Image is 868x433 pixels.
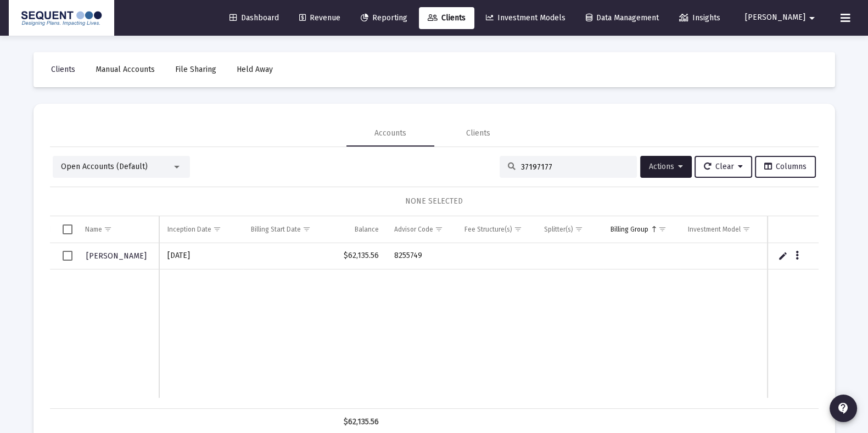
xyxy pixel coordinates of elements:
td: [DATE] [160,243,243,269]
a: Investment Models [477,7,574,29]
td: Column Advisor Code [387,216,457,243]
button: Actions [640,156,692,178]
span: Open Accounts (Default) [61,162,148,171]
span: Manual Accounts [96,65,155,74]
span: Clients [51,65,75,74]
a: Manual Accounts [87,59,164,81]
div: Inception Date [167,225,211,234]
span: Show filter options for column 'Name' [104,225,112,233]
span: Show filter options for column 'Inception Date' [213,225,221,233]
span: Insights [679,13,720,23]
td: Column Investment Model [680,216,768,243]
span: Clear [704,162,743,171]
a: File Sharing [166,59,225,81]
td: Column Billing Start Date [243,216,334,243]
span: Dashboard [229,13,279,23]
div: $62,135.56 [342,417,379,428]
span: Show filter options for column 'Billing Start Date' [303,225,311,233]
span: Clients [428,13,466,23]
mat-icon: arrow_drop_down [805,7,819,29]
a: [PERSON_NAME] [85,248,148,264]
a: Insights [670,7,729,29]
button: Clear [695,156,752,178]
img: Dashboard [17,7,106,29]
div: Billing Group [611,225,648,234]
span: [PERSON_NAME] [86,251,147,261]
span: Held Away [237,65,273,74]
div: Investment Model [688,225,741,234]
div: Select all [63,224,72,234]
a: Clients [42,59,84,81]
a: Clients [419,7,474,29]
td: Column Inception Date [160,216,243,243]
td: 8255749 [387,243,457,269]
div: Advisor Code [394,225,433,234]
div: Select row [63,251,72,261]
span: Actions [649,162,683,171]
td: Column Balance [334,216,387,243]
a: Dashboard [221,7,288,29]
input: Search [521,162,629,172]
td: Column Name [77,216,159,243]
td: Column Splitter(s) [536,216,603,243]
span: Show filter options for column 'Splitter(s)' [574,225,583,233]
div: Balance [355,225,379,234]
button: Columns [755,156,816,178]
div: Name [85,225,102,234]
div: Clients [466,128,490,139]
a: Edit [778,251,788,261]
button: [PERSON_NAME] [732,7,832,29]
span: File Sharing [175,65,216,74]
span: Show filter options for column 'Billing Group' [658,225,667,233]
td: Column Fee Structure(s) [457,216,536,243]
span: Data Management [586,13,659,23]
span: Show filter options for column 'Fee Structure(s)' [514,225,522,233]
span: Show filter options for column 'Investment Model' [742,225,751,233]
div: Accounts [374,128,406,139]
div: Fee Structure(s) [464,225,512,234]
a: Held Away [228,59,282,81]
span: Reporting [361,13,407,23]
span: Show filter options for column 'Advisor Code' [435,225,443,233]
span: [PERSON_NAME] [745,13,805,23]
mat-icon: contact_support [837,402,850,415]
div: Billing Start Date [251,225,301,234]
span: Revenue [299,13,340,23]
span: Investment Models [486,13,565,23]
a: Data Management [577,7,668,29]
a: Revenue [290,7,349,29]
div: NONE SELECTED [59,196,810,207]
a: Reporting [352,7,416,29]
td: $62,135.56 [334,243,387,269]
span: Columns [764,162,807,171]
td: Column Billing Group [603,216,680,243]
div: Splitter(s) [544,225,573,234]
